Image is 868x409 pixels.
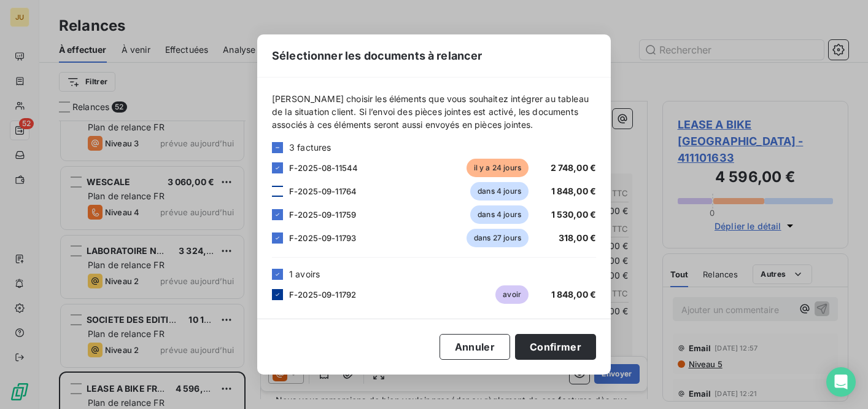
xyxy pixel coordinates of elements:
span: Sélectionner les documents à relancer [272,47,482,64]
span: 3 factures [289,141,331,154]
span: F-2025-09-11792 [289,290,356,300]
span: avoir [495,285,529,304]
span: dans 4 jours [470,182,529,201]
span: dans 4 jours [470,205,529,224]
span: dans 27 jours [467,229,529,247]
span: il y a 24 jours [467,159,529,177]
span: [PERSON_NAME] choisir les éléments que vous souhaitez intégrer au tableau de la situation client.... [272,92,596,131]
div: Open Intercom Messenger [826,367,856,397]
span: F-2025-09-11759 [289,210,356,220]
span: 2 748,00 € [551,162,597,173]
span: 318,00 € [559,232,596,243]
span: F-2025-08-11544 [289,163,358,173]
span: F-2025-09-11764 [289,186,357,196]
span: 1 530,00 € [551,209,597,220]
span: 1 avoirs [289,268,320,280]
span: 1 848,00 € [551,186,597,196]
button: Annuler [440,334,510,360]
button: Confirmer [515,334,596,360]
span: F-2025-09-11793 [289,233,356,243]
span: 1 848,00 € [551,289,597,300]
